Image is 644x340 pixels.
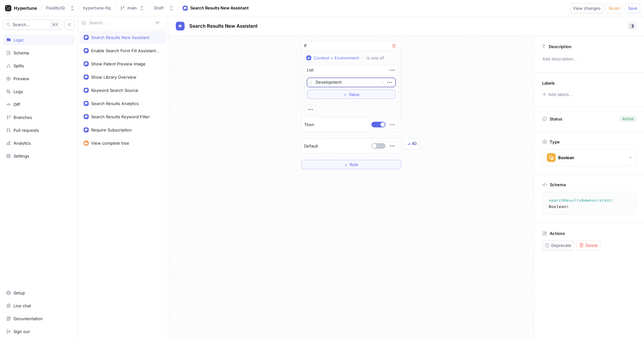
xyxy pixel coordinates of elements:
[550,114,562,123] p: Status
[540,90,575,98] button: Add labels...
[91,101,139,106] div: Search Results Analytics
[43,3,77,13] button: FluidityIQ
[14,316,43,321] div: Documentation
[14,76,29,81] div: Preview
[540,54,639,64] p: Add description...
[586,243,598,247] span: Delete
[154,5,164,11] div: Draft
[89,20,153,26] input: Search...
[314,55,359,61] div: Context > Environment
[301,160,401,169] button: ＋Rule
[304,43,307,49] p: If
[91,61,146,66] div: Show Patent Preview Image
[570,3,603,13] button: View changes
[573,6,601,10] span: View changes
[545,195,639,212] textarea: searchResultsNewAssistant: Boolean!
[628,6,637,10] span: Save
[609,6,620,10] span: Reset
[46,5,65,11] div: FluidityIQ
[14,153,29,159] div: Settings
[14,37,24,42] div: Logic
[14,89,23,94] div: Logs
[576,241,601,250] button: Delete
[558,155,574,160] div: Boolean
[14,102,20,107] div: Diff
[304,53,362,63] button: Context > Environment
[83,6,111,10] span: hypertune-fiq
[14,128,39,133] div: Pull requests
[304,122,314,128] p: Then
[14,63,24,68] div: Splits
[91,88,138,93] div: Keyword Search Source
[91,48,160,53] div: Enable Search Form Fill Assistant UI
[550,231,565,236] p: Actions
[152,3,176,13] button: Draft
[91,141,129,146] div: View complete tree
[542,149,636,166] button: Boolean
[14,50,29,55] div: Schema
[307,67,314,73] div: List
[551,243,571,247] span: Deprecate
[349,92,359,96] span: Value
[91,35,149,40] div: Search Results New Assistant
[14,303,31,308] div: Live chat
[343,92,347,96] span: ＋
[412,141,417,147] div: 40
[50,21,60,28] div: K
[91,75,136,80] div: Show Library Overview
[14,290,25,295] div: Setup
[550,139,560,144] p: Type
[304,143,318,149] p: Default
[127,5,137,11] div: main
[625,3,640,13] button: Save
[14,141,31,146] div: Analytics
[350,163,358,166] span: Rule
[13,23,30,26] span: Search...
[542,81,555,86] p: Labels
[606,3,623,13] button: Reset
[3,313,75,324] a: Documentation
[190,5,249,11] div: Search Results New Assistant
[364,53,393,63] button: is one of
[189,24,258,29] span: Search Results New Assistant
[622,116,634,122] div: Active
[91,127,132,132] div: Require Subscription
[14,329,30,334] div: Sign out
[367,55,384,61] div: is one of
[307,90,396,99] button: ＋Value
[3,20,63,30] button: Search...K
[344,163,348,166] span: ＋
[550,182,566,187] p: Schema
[542,241,574,250] button: Deprecate
[549,44,571,49] p: Description
[117,3,147,13] button: main
[91,114,150,119] div: Search Results Keyword Filter
[14,115,32,120] div: Branches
